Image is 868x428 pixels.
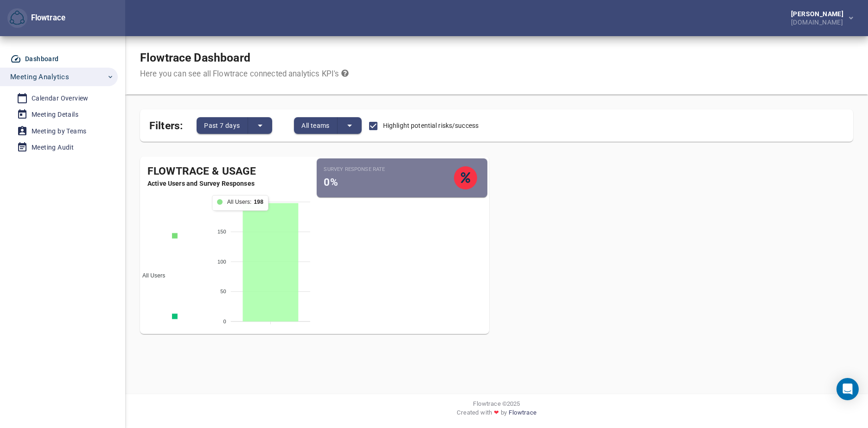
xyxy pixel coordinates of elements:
div: Here you can see all Flowtrace connected analytics KPI's [140,69,349,80]
h1: Flowtrace Dashboard [140,51,349,65]
span: All teams [301,120,330,131]
span: Filters: [149,114,183,134]
tspan: 200 [217,199,226,205]
tspan: 150 [217,229,226,234]
span: Past 7 days [204,120,240,131]
div: Dashboard [25,53,59,65]
span: All Users [135,272,165,279]
button: Past 7 days [197,117,248,134]
div: split button [197,117,272,134]
tspan: 0 [223,319,226,324]
button: All teams [294,117,338,134]
button: [PERSON_NAME][DOMAIN_NAME] [776,8,861,28]
div: Flowtrace & Usage [140,164,314,179]
button: Flowtrace [7,8,27,28]
span: Active Users and Survey Responses [140,179,314,188]
small: Survey Response Rate [324,166,454,173]
span: Meeting Analytics [10,71,69,83]
span: ❤ [492,408,501,417]
div: Flowtrace [27,13,65,24]
div: Calendar Overview [32,93,89,104]
span: Flowtrace © 2025 [473,399,520,408]
span: 0% [324,176,338,189]
div: split button [294,117,362,134]
img: Flowtrace [10,11,25,25]
div: Open Intercom Messenger [836,378,859,400]
div: [DOMAIN_NAME] [791,17,847,25]
tspan: 50 [220,289,226,294]
div: Flowtrace [7,8,65,28]
div: Meeting Details [32,109,78,120]
div: [PERSON_NAME] [791,11,847,17]
span: Highlight potential risks/success [383,121,479,131]
span: by [501,408,507,421]
div: Meeting Audit [32,142,74,153]
div: Created with [133,408,861,421]
tspan: 100 [217,259,226,264]
a: Flowtrace [509,408,536,421]
div: Meeting by Teams [32,126,86,137]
